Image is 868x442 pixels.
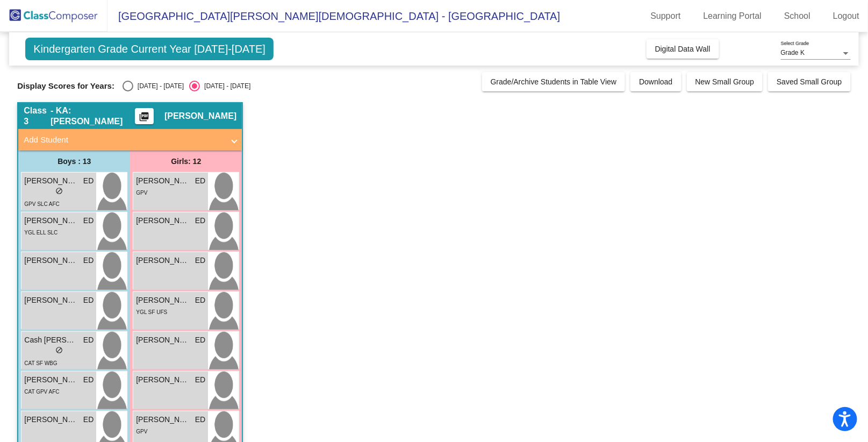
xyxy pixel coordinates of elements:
span: [PERSON_NAME] [136,334,190,346]
span: Kindergarten Grade Current Year [DATE]-[DATE] [25,38,274,60]
span: [PERSON_NAME] [24,255,78,266]
span: [PERSON_NAME] [136,295,190,306]
a: Learning Portal [695,8,771,25]
span: ED [195,334,205,346]
span: [GEOGRAPHIC_DATA][PERSON_NAME][DEMOGRAPHIC_DATA] - [GEOGRAPHIC_DATA] [107,8,560,25]
span: do_not_disturb_alt [55,346,63,354]
span: Display Scores for Years: [17,81,114,91]
button: Print Students Details [135,108,154,124]
span: ED [195,175,205,187]
span: GPV [136,429,147,434]
span: ED [83,374,94,386]
span: - KA: [PERSON_NAME] [51,105,135,127]
span: ED [195,295,205,306]
span: Grade K [781,49,805,56]
span: [PERSON_NAME] [24,295,78,306]
div: [DATE] - [DATE] [133,81,184,91]
span: [PERSON_NAME] [136,175,190,187]
div: Girls: 12 [130,151,242,172]
span: Class 3 [24,105,51,127]
span: ED [83,295,94,306]
span: Saved Small Group [777,77,842,86]
a: School [776,8,819,25]
span: GPV SLC AFC [24,201,60,207]
mat-icon: picture_as_pdf [138,111,151,126]
span: ED [83,175,94,187]
span: [PERSON_NAME] [136,374,190,386]
span: [PERSON_NAME] [24,175,78,187]
button: Download [630,72,681,91]
span: [PERSON_NAME] [24,374,78,386]
span: ED [83,414,94,425]
span: ED [195,215,205,226]
mat-expansion-panel-header: Add Student [18,129,242,151]
span: Digital Data Wall [655,45,711,53]
span: Cash [PERSON_NAME] [24,334,78,346]
span: CAT GPV AFC [24,389,59,395]
span: [PERSON_NAME] [24,215,78,226]
span: Download [639,77,672,86]
span: [PERSON_NAME] [136,215,190,226]
button: Grade/Archive Students in Table View [482,72,626,91]
a: Support [642,8,690,25]
span: ED [83,255,94,266]
span: GPV [136,190,147,196]
span: ED [195,374,205,386]
button: Saved Small Group [768,72,850,91]
span: [PERSON_NAME] [164,111,236,122]
span: Grade/Archive Students in Table View [491,77,617,86]
mat-panel-title: Add Student [24,134,224,146]
span: [PERSON_NAME] [24,414,78,425]
mat-radio-group: Select an option [123,81,250,91]
span: ED [83,334,94,346]
span: ED [195,255,205,266]
span: YGL SF UFS [136,309,167,315]
span: CAT SF WBG [24,360,57,366]
span: [PERSON_NAME] [136,414,190,425]
div: [DATE] - [DATE] [200,81,250,91]
span: [PERSON_NAME] [136,255,190,266]
span: ED [83,215,94,226]
span: New Small Group [695,77,755,86]
div: Boys : 13 [18,151,130,172]
button: New Small Group [687,72,763,91]
span: ED [195,414,205,425]
span: do_not_disturb_alt [55,187,63,195]
button: Digital Data Wall [647,39,719,59]
a: Logout [824,8,868,25]
span: YGL ELL SLC [24,230,58,236]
